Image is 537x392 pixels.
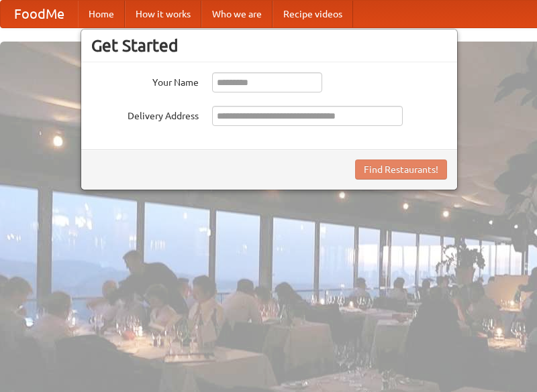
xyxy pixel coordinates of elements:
label: Delivery Address [91,106,199,123]
a: FoodMe [1,1,78,27]
a: Who we are [201,1,273,27]
label: Your Name [91,72,199,89]
a: Recipe videos [273,1,353,27]
h3: Get Started [91,36,447,56]
button: Find Restaurants! [355,159,447,180]
a: How it works [125,1,201,27]
a: Home [78,1,125,27]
